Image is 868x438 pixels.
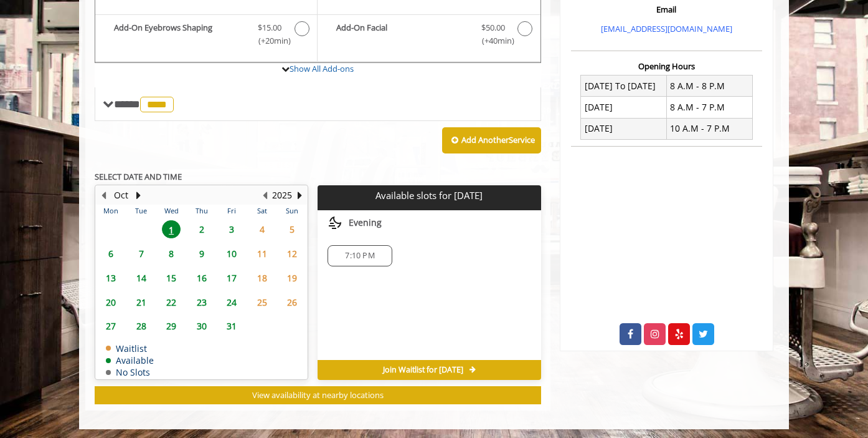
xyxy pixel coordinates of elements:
td: 8 A.M - 8 P.M [666,75,752,97]
span: Join Waitlist for [DATE] [383,365,463,375]
span: 29 [162,317,181,335]
span: 24 [222,293,241,311]
span: 27 [101,317,120,335]
td: Select day20 [96,290,126,314]
td: Available [106,356,154,365]
td: Select day21 [126,290,156,314]
td: [DATE] [581,97,667,118]
td: Select day7 [126,241,156,266]
span: 7 [132,245,151,263]
span: 31 [222,317,241,335]
td: Select day30 [186,314,216,338]
p: Available slots for [DATE] [323,190,535,201]
span: (+20min ) [252,34,288,47]
span: 4 [253,220,271,238]
button: 2025 [272,188,292,202]
th: Mon [96,205,126,217]
span: 20 [101,293,120,311]
span: 7:10 PM [345,251,374,261]
b: Add-On Facial [336,21,468,47]
span: $50.00 [481,21,505,34]
span: 21 [132,293,151,311]
span: 30 [192,317,211,335]
td: 10 A.M - 7 P.M [666,118,752,139]
span: 19 [283,269,301,287]
td: Select day26 [277,290,308,314]
td: [DATE] To [DATE] [581,75,667,97]
td: Select day17 [217,266,247,290]
td: Select day13 [96,266,126,290]
td: Select day28 [126,314,156,338]
td: Select day23 [186,290,216,314]
span: (+40min ) [474,34,511,47]
th: Tue [126,205,156,217]
td: Select day14 [126,266,156,290]
span: 13 [101,269,120,287]
td: Select day3 [217,217,247,241]
td: Select day10 [217,241,247,266]
th: Wed [156,205,186,217]
td: Select day4 [247,217,276,241]
td: Select day31 [217,314,247,338]
td: Select day18 [247,266,276,290]
label: Add-On Eyebrows Shaping [101,21,311,51]
span: $15.00 [258,21,281,34]
h3: Email [574,5,759,14]
span: 6 [101,245,120,263]
button: Oct [114,188,128,202]
span: 10 [222,245,241,263]
td: Select day12 [277,241,308,266]
td: No Slots [106,367,154,377]
button: Previous Year [260,188,270,202]
td: Waitlist [106,344,154,353]
td: Select day16 [186,266,216,290]
b: SELECT DATE AND TIME [95,171,182,182]
span: 17 [222,269,241,287]
td: Select day2 [186,217,216,241]
button: Add AnotherService [442,127,541,153]
td: [DATE] [581,118,667,139]
span: 3 [222,220,241,238]
span: View availability at nearby locations [252,389,384,401]
span: Evening [349,218,382,228]
div: 7:10 PM [328,245,392,266]
td: Select day1 [156,217,186,241]
td: Select day27 [96,314,126,338]
th: Sun [277,205,308,217]
span: 26 [283,293,301,311]
td: Select day5 [277,217,308,241]
button: View availability at nearby locations [95,386,541,404]
td: Select day6 [96,241,126,266]
a: Show All Add-ons [290,63,354,74]
span: 14 [132,269,151,287]
td: Select day9 [186,241,216,266]
span: 2 [192,220,211,238]
span: 11 [253,245,271,263]
img: evening slots [328,215,342,230]
span: 23 [192,293,211,311]
span: 22 [162,293,181,311]
span: 9 [192,245,211,263]
span: 12 [283,245,301,263]
td: 8 A.M - 7 P.M [666,97,752,118]
span: 18 [253,269,271,287]
a: [EMAIL_ADDRESS][DOMAIN_NAME] [601,23,732,34]
span: 8 [162,245,181,263]
td: Select day24 [217,290,247,314]
h3: Opening Hours [571,62,762,71]
td: Select day29 [156,314,186,338]
td: Select day15 [156,266,186,290]
button: Next Year [295,188,304,202]
th: Sat [247,205,276,217]
span: 5 [283,220,301,238]
button: Next Month [133,188,143,202]
span: 28 [132,317,151,335]
td: Select day19 [277,266,308,290]
td: Select day22 [156,290,186,314]
th: Thu [186,205,216,217]
b: Add-On Eyebrows Shaping [114,21,245,47]
td: Select day8 [156,241,186,266]
span: 1 [162,220,181,238]
button: Previous Month [98,188,108,202]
